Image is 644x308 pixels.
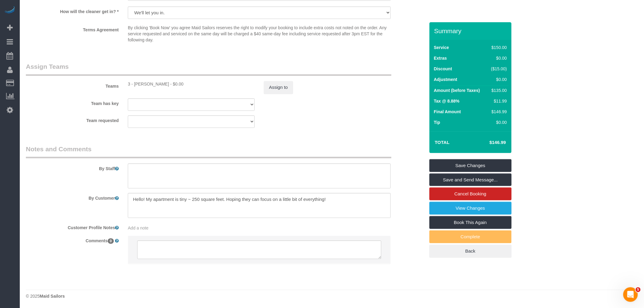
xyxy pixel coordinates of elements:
[429,216,512,229] a: Book This Again
[435,140,450,145] strong: Total
[434,109,461,115] label: Final Amount
[108,238,114,244] span: 0
[26,62,391,76] legend: Assign Teams
[264,81,293,94] button: Assign to
[21,163,123,172] label: By Staff
[429,187,512,200] a: Cancel Booking
[21,25,123,33] label: Terms Agreement
[429,245,512,257] a: Back
[434,44,449,51] label: Service
[434,98,460,104] label: Tax @ 8.88%
[40,294,65,299] strong: Maid Sailors
[489,119,507,125] div: $0.00
[489,66,507,72] div: ($15.00)
[21,193,123,201] label: By Customer
[26,293,638,299] div: © 2025
[489,76,507,82] div: $0.00
[434,66,452,72] label: Discount
[128,25,391,43] p: By clicking 'Book Now' you agree Maid Sailors reserves the right to modify your booking to includ...
[429,202,512,215] a: View Changes
[489,98,507,104] div: $11.99
[26,145,391,158] legend: Notes and Comments
[434,76,457,82] label: Adjustment
[21,236,123,244] label: Comments
[429,173,512,186] a: Save and Send Message...
[623,287,638,302] iframe: Intercom live chat
[636,287,641,292] span: 5
[128,81,255,87] div: 0 hours x $17.00/hour
[434,119,440,125] label: Tip
[429,159,512,172] a: Save Changes
[434,55,447,61] label: Extras
[21,222,123,231] label: Customer Profile Notes
[21,6,123,15] label: How will the cleaner get in? *
[128,226,149,230] span: Add a note
[489,55,507,61] div: $0.00
[489,87,507,93] div: $135.00
[21,115,123,124] label: Team requested
[434,27,509,34] h3: Summary
[471,140,506,145] h4: $146.99
[434,87,480,93] label: Amount (before Taxes)
[489,109,507,115] div: $146.99
[489,44,507,51] div: $150.00
[21,98,123,107] label: Team has key
[4,6,16,15] img: Automaid Logo
[21,81,123,89] label: Teams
